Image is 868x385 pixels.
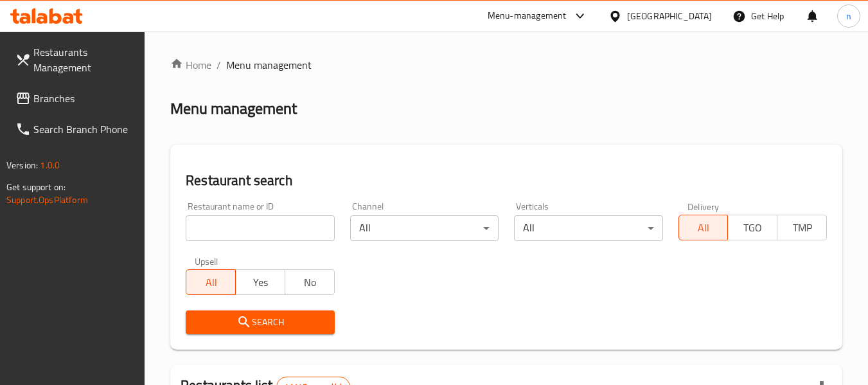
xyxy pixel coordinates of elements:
[6,157,38,174] span: Version:
[777,215,827,240] button: TMP
[684,219,723,237] span: All
[217,57,221,73] li: /
[40,157,60,174] span: 1.0.0
[195,256,218,265] label: Upsell
[285,269,335,295] button: No
[733,219,772,237] span: TGO
[6,179,66,195] span: Get support on:
[33,91,135,106] span: Branches
[170,98,297,119] h2: Menu management
[5,114,145,145] a: Search Branch Phone
[514,215,662,241] div: All
[186,310,334,334] button: Search
[678,215,729,240] button: All
[196,314,324,330] span: Search
[33,44,135,75] span: Restaurants Management
[627,9,712,23] div: [GEOGRAPHIC_DATA]
[186,171,827,190] h2: Restaurant search
[170,57,842,73] nav: breadcrumb
[186,215,334,241] input: Search for restaurant name or ID..
[33,121,135,137] span: Search Branch Phone
[350,215,499,241] div: All
[170,57,211,73] a: Home
[241,273,280,292] span: Yes
[687,202,720,211] label: Delivery
[290,273,330,292] span: No
[235,269,285,295] button: Yes
[226,57,312,73] span: Menu management
[727,215,777,240] button: TGO
[5,83,145,114] a: Branches
[488,8,567,24] div: Menu-management
[783,219,822,237] span: TMP
[846,9,851,23] span: n
[6,192,88,208] a: Support.OpsPlatform
[186,269,236,295] button: All
[5,37,145,83] a: Restaurants Management
[191,273,231,292] span: All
